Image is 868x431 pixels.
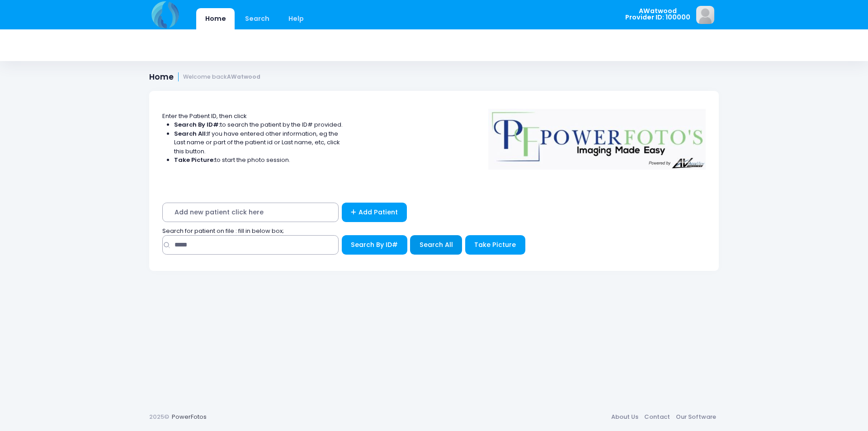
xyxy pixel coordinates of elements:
a: Search [236,8,278,29]
li: If you have entered other information, eg the Last name or part of the patient id or Last name, e... [174,129,343,156]
a: Contact [641,409,673,425]
span: 2025© [149,412,169,421]
span: Take Picture [474,240,516,249]
li: to start the photo session. [174,156,343,165]
span: Add new patient click here [162,203,339,222]
span: Search By ID# [351,240,398,249]
span: Search for patient on file : fill in below box; [162,227,284,235]
img: Logo [484,103,710,170]
strong: Search All: [174,129,207,138]
button: Search All [410,235,462,255]
strong: Search By ID#: [174,120,220,129]
span: Search All [420,240,453,249]
button: Search By ID# [342,235,407,255]
a: About Us [608,409,641,425]
img: image [696,6,714,24]
button: Take Picture [465,235,525,255]
span: AWatwood Provider ID: 100000 [625,8,690,21]
h1: Home [149,72,260,82]
strong: Take Picture: [174,156,215,164]
strong: AWatwood [227,73,260,81]
small: Welcome back [183,74,260,81]
li: to search the patient by the ID# provided. [174,120,343,129]
a: Help [280,8,313,29]
span: Enter the Patient ID, then click [162,112,247,120]
a: Home [196,8,235,29]
a: Add Patient [342,203,407,222]
a: Our Software [673,409,719,425]
a: PowerFotos [172,412,207,421]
